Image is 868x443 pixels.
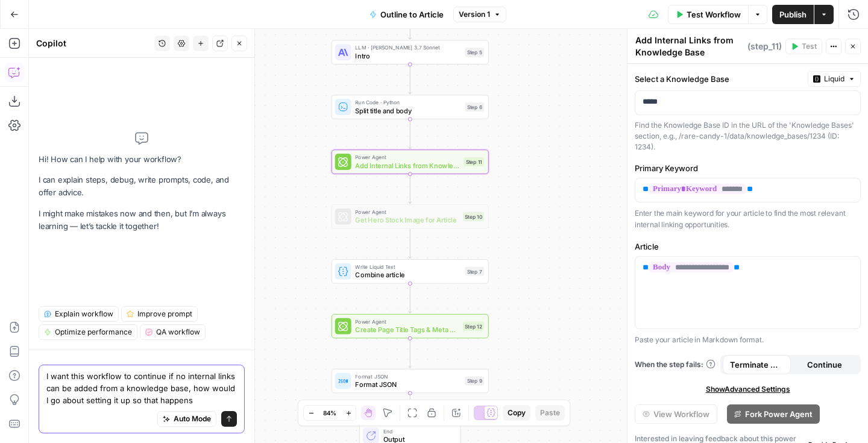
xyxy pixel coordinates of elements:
[463,322,484,331] div: Step 12
[55,327,132,338] span: Optimize performance
[727,404,820,424] button: Fork Power Agent
[635,162,861,174] label: Primary Keyword
[409,119,412,149] g: Edge from step_6 to step_11
[39,153,245,166] p: Hi! How can I help with your workflow?
[508,407,526,418] span: Copy
[824,74,844,84] span: Liquid
[332,314,489,338] div: Power AgentCreate Page Title Tags & Meta DescriptionsStep 12
[747,40,782,52] span: ( step_11 )
[39,207,245,233] p: I might make mistakes now and then, but I’m always learning — let’s tackle it together!
[46,370,237,406] textarea: I want this workflow to continue if no internal links can be added from a knowledge base, how wou...
[409,229,412,259] g: Edge from step_10 to step_7
[668,5,748,24] button: Test Workflow
[36,37,151,49] div: Copilot
[635,73,803,85] label: Select a Knowledge Base
[791,355,859,374] button: Continue
[332,95,489,119] div: Run Code · PythonSplit title and bodyStep 6
[635,359,715,370] a: When the step fails:
[332,369,489,393] div: Format JSONFormat JSONStep 9
[355,318,459,325] span: Power Agent
[635,34,744,58] textarea: Add Internal Links from Knowledge Base
[323,408,336,418] span: 84%
[808,71,861,87] button: Liquid
[535,405,565,421] button: Paste
[121,306,198,322] button: Improve prompt
[332,149,489,174] div: Power AgentAdd Internal Links from Knowledge BaseStep 11
[355,270,461,280] span: Combine article
[409,174,412,204] g: Edge from step_11 to step_10
[687,8,741,20] span: Test Workflow
[39,324,137,340] button: Optimize performance
[463,212,484,221] div: Step 10
[503,405,530,421] button: Copy
[453,7,506,22] button: Version 1
[785,39,822,54] button: Test
[355,372,461,380] span: Format JSON
[355,215,459,225] span: Get Hero Stock Image for Article
[355,105,461,116] span: Split title and body
[745,408,813,420] span: Fork Power Agent
[355,43,461,51] span: LLM · [PERSON_NAME] 3.7 Sonnet
[465,102,484,112] div: Step 6
[55,309,113,319] span: Explain workflow
[332,204,489,228] div: Power AgentGet Hero Stock Image for ArticleStep 10
[332,40,489,64] div: LLM · [PERSON_NAME] 3.7 SonnetIntroStep 5
[802,41,817,52] span: Test
[465,48,484,57] div: Step 5
[355,51,461,61] span: Intro
[380,8,444,20] span: Outline to Article
[156,327,200,338] span: QA workflow
[39,306,119,322] button: Explain workflow
[39,174,245,199] p: I can explain steps, debug, write prompts, code, and offer advice.
[464,157,485,166] div: Step 11
[706,384,790,395] span: Show Advanced Settings
[653,408,709,420] span: View Workflow
[355,160,459,171] span: Add Internal Links from Knowledge Base
[409,338,412,368] g: Edge from step_12 to step_9
[409,64,412,94] g: Edge from step_5 to step_6
[355,380,461,390] span: Format JSON
[540,407,560,418] span: Paste
[355,325,459,335] span: Create Page Title Tags & Meta Descriptions
[779,8,807,20] span: Publish
[635,404,717,424] button: View Workflow
[409,283,412,313] g: Edge from step_7 to step_12
[157,411,216,427] button: Auto Mode
[772,5,814,24] button: Publish
[383,427,452,435] span: End
[730,359,784,371] span: Terminate Workflow
[465,376,484,385] div: Step 9
[465,267,484,276] div: Step 7
[409,10,412,39] g: Edge from step_4 to step_5
[140,324,206,340] button: QA workflow
[362,5,451,24] button: Outline to Article
[332,259,489,283] div: Write Liquid TextCombine articleStep 7
[174,413,211,424] span: Auto Mode
[635,240,861,253] label: Article
[635,334,861,346] p: Paste your article in Markdown format.
[355,153,459,161] span: Power Agent
[807,359,842,371] span: Continue
[635,207,861,231] p: Enter the main keyword for your article to find the most relevant internal linking opportunities.
[137,309,192,319] span: Improve prompt
[459,9,490,20] span: Version 1
[355,98,461,106] span: Run Code · Python
[355,263,461,271] span: Write Liquid Text
[355,208,459,216] span: Power Agent
[635,120,861,152] div: Find the Knowledge Base ID in the URL of the 'Knowledge Bases' section, e.g., /rare-candy-1/data/...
